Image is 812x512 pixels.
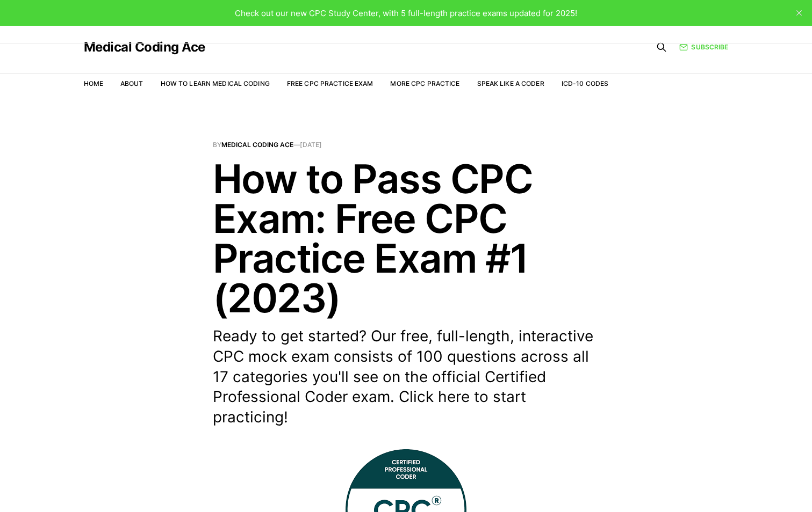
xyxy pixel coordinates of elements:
[287,79,373,87] a: Free CPC Practice Exam
[791,4,808,21] button: close
[213,159,600,318] h1: How to Pass CPC Exam: Free CPC Practice Exam #1 (2023)
[120,79,143,87] a: About
[161,79,270,87] a: How to Learn Medical Coding
[213,142,600,148] span: By —
[390,79,459,87] a: More CPC Practice
[221,141,293,149] a: Medical Coding Ace
[679,42,728,52] a: Subscribe
[84,79,103,87] a: Home
[84,41,205,54] a: Medical Coding Ace
[213,326,600,428] p: Ready to get started? Our free, full-length, interactive CPC mock exam consists of 100 questions ...
[235,8,577,18] span: Check out our new CPC Study Center, with 5 full-length practice exams updated for 2025!
[562,79,608,87] a: ICD-10 Codes
[477,79,544,87] a: Speak Like a Coder
[637,459,812,512] iframe: portal-trigger
[300,141,322,149] time: [DATE]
